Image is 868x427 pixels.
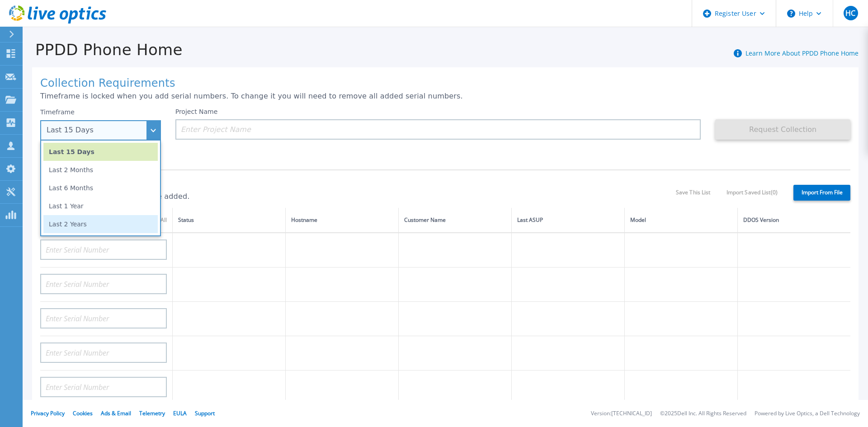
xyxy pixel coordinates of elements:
li: Last 2 Years [43,215,158,233]
a: Learn More About PPDD Phone Home [745,49,859,57]
h1: Serial Numbers [40,177,676,190]
a: Telemetry [139,409,165,417]
p: 0 of 20 (max) serial numbers are added. [40,192,676,201]
p: Timeframe is locked when you add serial numbers. To change it you will need to remove all added s... [40,92,850,100]
input: Enter Serial Number [40,377,167,397]
input: Enter Serial Number [40,308,167,328]
li: Last 2 Months [43,161,158,179]
a: Support [195,409,215,417]
li: © 2025 Dell Inc. All Rights Reserved [660,411,746,417]
input: Enter Serial Number [40,239,167,260]
th: Hostname [285,208,398,233]
label: Project Name [175,108,218,115]
th: Customer Name [398,208,511,233]
li: Last 6 Months [43,179,158,197]
th: Status [173,208,286,233]
li: Last 15 Days [43,143,158,161]
h1: Collection Requirements [40,77,850,90]
div: Last 15 Days [47,126,145,134]
a: Privacy Policy [31,409,65,417]
input: Enter Serial Number [40,343,167,363]
span: HC [845,9,855,17]
th: Model [624,208,737,233]
th: DDOS Version [737,208,850,233]
h1: PPDD Phone Home [23,41,183,59]
li: Version: [TECHNICAL_ID] [591,411,652,417]
li: Last 1 Year [43,197,158,215]
li: Powered by Live Optics, a Dell Technology [755,411,860,417]
input: Enter Serial Number [40,274,167,294]
button: Request Collection [715,119,850,140]
a: EULA [173,409,187,417]
label: Import From File [793,185,850,201]
a: Ads & Email [101,409,131,417]
a: Cookies [73,409,93,417]
th: Last ASUP [511,208,624,233]
input: Enter Project Name [175,119,701,140]
label: Timeframe [40,108,75,116]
